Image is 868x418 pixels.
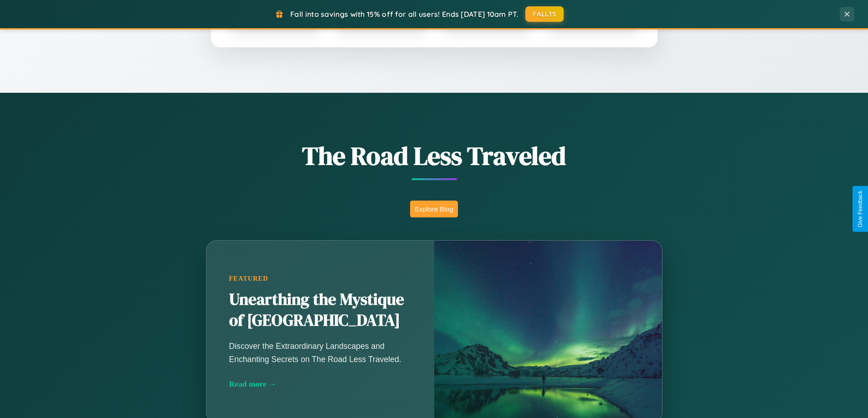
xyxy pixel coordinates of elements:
p: Discover the Extraordinary Landscapes and Enchanting Secrets on The Road Less Traveled. [229,340,411,365]
button: Explore Blog [410,201,458,217]
div: Give Feedback [857,191,863,227]
h1: The Road Less Traveled [161,138,708,173]
button: FALL15 [525,6,564,22]
div: Read more → [229,379,411,389]
h2: Unearthing the Mystique of [GEOGRAPHIC_DATA] [229,289,411,331]
span: Fall into savings with 15% off for all users! Ends [DATE] 10am PT. [290,10,519,19]
div: Featured [229,275,411,282]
